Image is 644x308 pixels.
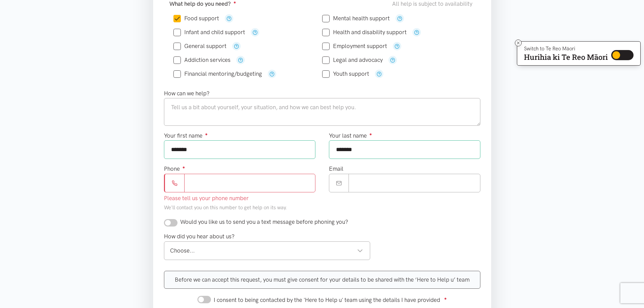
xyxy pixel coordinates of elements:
div: Choose... [170,246,363,255]
label: Food support [173,16,219,21]
label: Health and disability support [322,29,407,35]
label: How can we help? [164,89,210,98]
label: Legal and advocacy [322,57,383,63]
span: Would you like us to send you a text message before phoning you? [180,218,348,225]
sup: ● [369,132,372,137]
label: Mental health support [322,16,390,21]
label: Email [329,164,343,173]
input: Email [349,174,480,192]
input: Phone number [184,174,315,192]
label: Employment support [322,43,387,49]
div: Please tell us your phone number [164,194,315,203]
span: I consent to being contacted by the 'Here to Help u' team using the details I have provided [214,297,440,303]
p: Hurihia ki Te Reo Māori [524,54,608,60]
label: Phone [164,164,185,173]
sup: ● [183,165,185,170]
p: Switch to Te Reo Māori [524,47,608,51]
label: General support [173,43,226,49]
label: Infant and child support [173,29,245,35]
label: Your last name [329,131,372,140]
label: Addiction services [173,57,231,63]
sup: ● [444,296,447,301]
label: Your first name [164,131,208,140]
small: We'll contact you on this number to get help on its way. [164,205,287,211]
label: How did you hear about us? [164,232,235,241]
div: Before we can accept this request, you must give consent for your details to be shared with the ‘... [164,271,480,289]
label: Financial mentoring/budgeting [173,71,262,77]
label: Youth support [322,71,369,77]
sup: ● [205,132,208,137]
